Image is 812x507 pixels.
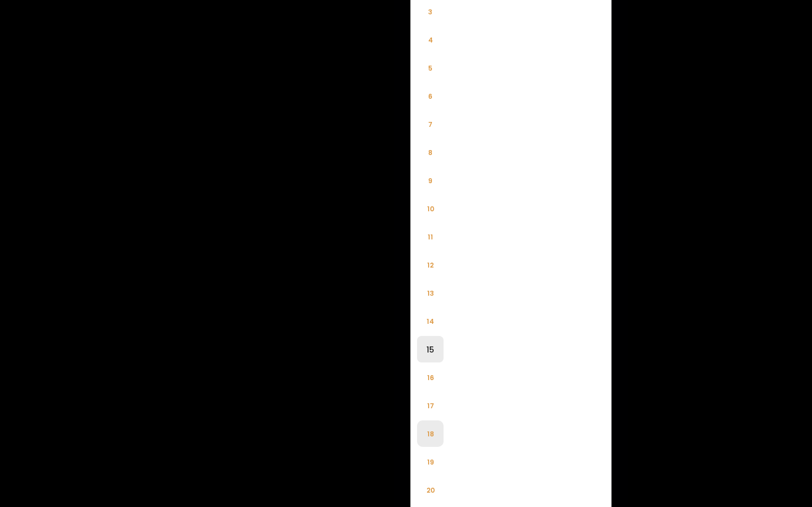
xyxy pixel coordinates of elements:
[417,392,444,419] li: 17
[417,111,444,137] li: 7
[417,280,444,306] li: 13
[417,139,444,166] li: 8
[417,336,444,362] li: 15
[417,83,444,109] li: 6
[417,477,444,503] li: 20
[417,308,444,334] li: 14
[417,55,444,81] li: 5
[417,167,444,194] li: 9
[417,364,444,391] li: 16
[417,26,444,53] li: 4
[417,449,444,475] li: 19
[417,420,444,447] li: 18
[417,195,444,222] li: 10
[417,223,444,250] li: 11
[417,252,444,278] li: 12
